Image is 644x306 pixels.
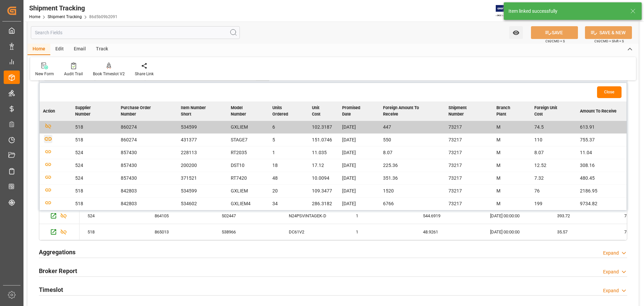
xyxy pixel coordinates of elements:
[549,224,616,240] div: 35.57
[531,172,577,185] td: 7.32
[177,101,227,121] th: Item Number Short
[339,146,380,159] td: [DATE]
[72,172,117,185] td: 524
[493,146,531,159] td: M
[577,146,627,159] td: 11.04
[64,71,83,77] div: Audit Trail
[531,121,577,134] td: 74.5
[577,101,627,121] th: Amount to Receive
[493,121,531,134] td: M
[445,159,493,172] td: 73217
[577,121,627,134] td: 613.91
[309,101,339,121] th: Unit Cost
[50,44,69,55] div: Edit
[69,44,91,55] div: Email
[147,224,214,240] div: 865013
[48,14,82,19] a: Shipment Tracking
[339,101,380,121] th: Promised Date
[603,250,619,257] div: Expand
[496,5,519,17] img: Exertis%20JAM%20-%20Email%20Logo.jpg_1722504956.jpg
[72,121,117,134] td: 518
[39,266,77,275] h2: Broker Report
[493,198,531,210] td: M
[531,159,577,172] td: 12.52
[40,101,72,121] th: Action
[117,134,177,146] td: 860274
[177,198,227,210] td: 534602
[177,172,227,185] td: 371521
[445,134,493,146] td: 73217
[39,224,79,240] div: Press SPACE to select this row.
[309,121,339,134] td: 102.3187
[493,134,531,146] td: M
[493,159,531,172] td: M
[309,159,339,172] td: 17.12
[269,101,309,121] th: Units Ordered
[117,159,177,172] td: 857430
[269,159,309,172] td: 18
[545,39,565,44] span: Ctrl/CMD + S
[177,121,227,134] td: 534599
[227,134,269,146] td: STAGE7
[577,134,627,146] td: 755.37
[227,159,269,172] td: DST10
[380,146,445,159] td: 8.07
[309,134,339,146] td: 151.0746
[380,101,445,121] th: Foreign Amount to Receive
[577,198,627,210] td: 9734.82
[177,159,227,172] td: 200200
[508,8,624,15] div: Item linked successfully
[549,208,616,224] div: 393.72
[577,172,627,185] td: 480.45
[493,185,531,198] td: M
[29,3,117,13] div: Shipment Tracking
[29,14,40,19] a: Home
[177,134,227,146] td: 431377
[31,26,240,39] input: Search Fields
[269,185,309,198] td: 20
[531,185,577,198] td: 76
[348,224,415,240] div: 1
[117,185,177,198] td: 842803
[227,121,269,134] td: GXLIEM
[415,208,482,224] div: 544.6919
[227,146,269,159] td: RT2035
[135,71,154,77] div: Share Link
[309,198,339,210] td: 286.3182
[227,198,269,210] td: GXLIEM4
[531,101,577,121] th: Foreign Unit Cost
[269,198,309,210] td: 34
[35,71,54,77] div: New Form
[72,159,117,172] td: 524
[482,208,549,224] div: [DATE] 00:00:00
[597,86,622,98] button: Close
[594,39,624,44] span: Ctrl/CMD + Shift + S
[214,208,281,224] div: 502447
[603,268,619,275] div: Expand
[482,224,549,240] div: [DATE] 00:00:00
[177,185,227,198] td: 534599
[509,26,523,39] button: open menu
[214,224,281,240] div: 538966
[380,172,445,185] td: 351.36
[39,285,63,294] h2: Timeslot
[380,134,445,146] td: 550
[445,172,493,185] td: 73217
[39,208,79,224] div: Press SPACE to select this row.
[91,44,113,55] div: Track
[577,185,627,198] td: 2186.95
[72,101,117,121] th: Supplier Number
[531,134,577,146] td: 110
[531,146,577,159] td: 8.07
[269,146,309,159] td: 1
[339,121,380,134] td: [DATE]
[281,224,348,240] div: DC61V2
[380,198,445,210] td: 6766
[39,248,75,257] h2: Aggregations
[72,146,117,159] td: 524
[445,198,493,210] td: 73217
[577,159,627,172] td: 308.16
[339,172,380,185] td: [DATE]
[281,208,348,224] div: N24PSVINTAGEK-D
[269,121,309,134] td: 6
